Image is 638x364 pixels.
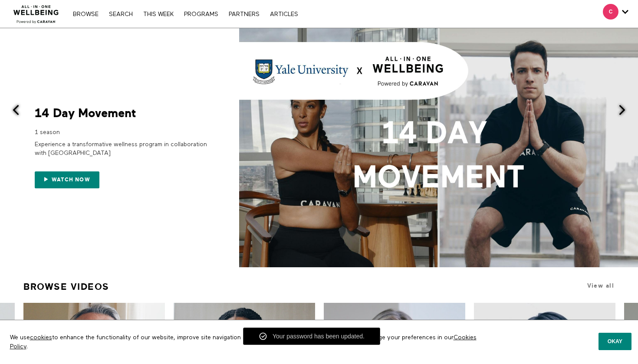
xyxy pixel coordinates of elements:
[69,11,103,17] a: Browse
[599,333,631,350] button: Okay
[259,332,267,341] img: check-mark
[139,11,178,17] a: THIS WEEK
[180,11,223,17] a: PROGRAMS
[224,11,264,17] a: PARTNERS
[266,11,303,17] a: ARTICLES
[30,334,52,341] a: cookies
[69,10,302,18] nav: Primary
[23,278,109,296] a: Browse Videos
[10,334,477,349] a: Cookies Policy
[3,327,501,357] p: We use to enhance the functionality of our website, improve site navigation and assist in our mar...
[105,11,137,17] a: Search
[267,332,365,341] div: Your password has been updated.
[587,282,614,289] a: View all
